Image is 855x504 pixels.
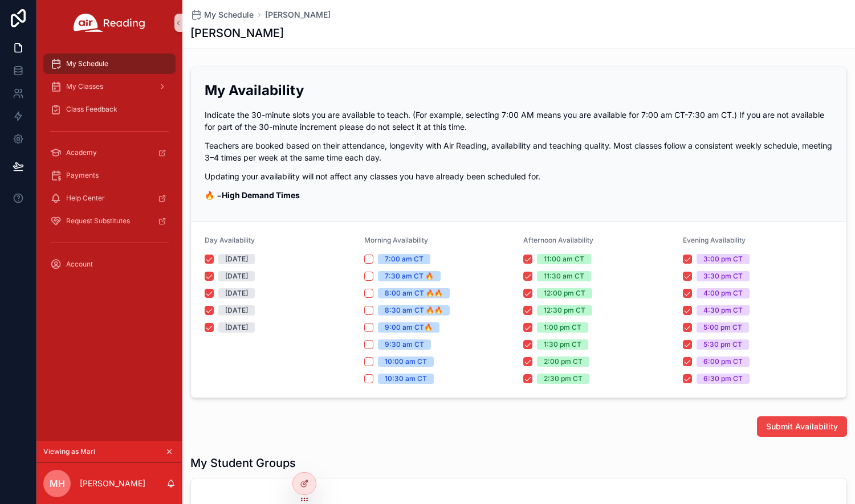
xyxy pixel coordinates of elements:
[703,254,743,264] div: 3:00 pm CT
[544,305,585,315] div: 12:30 pm CT
[43,142,176,163] a: Academy
[757,416,847,437] button: Submit Availability
[544,254,584,264] div: 11:00 am CT
[703,339,742,350] div: 5:30 pm CT
[544,357,583,367] div: 2:00 pm CT
[544,322,581,333] div: 1:00 pm CT
[190,455,296,471] h1: My Student Groups
[385,322,433,333] div: 9:00 am CT🔥
[523,236,593,244] span: Afternoon Availability
[385,374,427,384] div: 10:30 am CT
[66,148,97,157] span: Academy
[703,374,743,384] div: 6:30 pm CT
[205,109,833,133] p: Indicate the 30-minute slots you are available to teach. (For example, selecting 7:00 AM means yo...
[225,288,248,298] div: [DATE]
[66,171,99,180] span: Payments
[43,254,176,274] a: Account
[683,236,746,244] span: Evening Availability
[205,189,833,201] p: 🔥 =
[43,99,176,120] a: Class Feedback
[66,82,103,91] span: My Classes
[43,211,176,231] a: Request Substitutes
[225,305,248,315] div: [DATE]
[225,254,248,264] div: [DATE]
[43,76,176,97] a: My Classes
[364,236,428,244] span: Morning Availability
[225,322,248,333] div: [DATE]
[385,357,427,367] div: 10:00 am CT
[225,271,248,281] div: [DATE]
[43,447,95,456] span: Viewing as Mari
[66,59,108,68] span: My Schedule
[544,339,581,350] div: 1:30 pm CT
[43,188,176,208] a: Help Center
[66,105,117,114] span: Class Feedback
[385,288,443,298] div: 8:00 am CT 🔥🔥
[703,322,742,333] div: 5:00 pm CT
[544,288,585,298] div: 12:00 pm CT
[80,478,145,489] p: [PERSON_NAME]
[205,170,833,182] p: Updating your availability will not affect any classes you have already been scheduled for.
[190,9,254,21] a: My Schedule
[265,9,331,21] a: [PERSON_NAME]
[703,288,743,298] div: 4:00 pm CT
[385,254,424,264] div: 7:00 am CT
[385,305,443,315] div: 8:30 am CT 🔥🔥
[204,9,254,21] span: My Schedule
[205,81,833,100] h2: My Availability
[50,477,65,490] span: MH
[703,305,743,315] div: 4:30 pm CT
[222,190,300,200] strong: High Demand Times
[205,236,255,244] span: Day Availability
[703,357,743,367] div: 6:00 pm CT
[66,260,93,269] span: Account
[766,421,838,432] span: Submit Availability
[205,140,833,163] p: Teachers are booked based on their attendance, longevity with Air Reading, availability and teach...
[43,54,176,74] a: My Schedule
[66,194,105,203] span: Help Center
[66,216,130,226] span: Request Substitutes
[190,25,284,41] h1: [PERSON_NAME]
[703,271,743,281] div: 3:30 pm CT
[544,271,584,281] div: 11:30 am CT
[43,165,176,186] a: Payments
[74,14,145,32] img: App logo
[36,46,182,289] div: scrollable content
[544,374,583,384] div: 2:30 pm CT
[385,271,434,281] div: 7:30 am CT 🔥
[385,339,424,350] div: 9:30 am CT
